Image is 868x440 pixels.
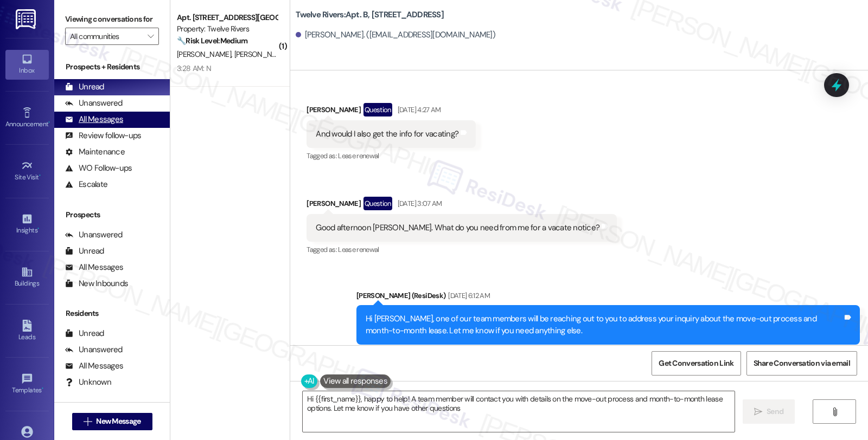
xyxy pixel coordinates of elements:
[234,49,289,59] span: [PERSON_NAME]
[16,9,38,29] img: ResiDesk Logo
[659,358,733,369] span: Get Conversation Link
[65,377,111,388] div: Unknown
[54,308,170,319] div: Residents
[5,50,49,79] a: Inbox
[177,23,277,35] div: Property: Twelve Rivers
[296,29,495,41] div: [PERSON_NAME]. ([EMAIL_ADDRESS][DOMAIN_NAME])
[754,358,850,369] span: Share Conversation via email
[395,198,442,209] div: [DATE] 3:07 AM
[743,399,795,424] button: Send
[54,209,170,221] div: Prospects
[307,103,476,120] div: [PERSON_NAME]
[356,290,860,305] div: [PERSON_NAME] (ResiDesk)
[767,406,783,417] span: Send
[65,114,123,125] div: All Messages
[54,61,170,73] div: Prospects + Residents
[96,416,141,427] span: New Message
[652,351,741,376] button: Get Conversation Link
[307,197,617,214] div: [PERSON_NAME]
[177,63,211,73] div: 3:28 AM: N
[338,245,379,254] span: Lease renewal
[296,9,444,21] b: Twelve Rivers: Apt. B, [STREET_ADDRESS]
[65,11,159,28] label: Viewing conversations for
[42,385,43,392] span: •
[65,360,123,372] div: All Messages
[65,245,104,257] div: Unread
[177,36,247,46] strong: 🔧 Risk Level: Medium
[754,407,762,416] i: 
[338,151,379,160] span: Lease renewal
[65,146,125,158] div: Maintenance
[307,242,617,257] div: Tagged as:
[363,103,392,117] div: Question
[65,179,107,190] div: Escalate
[65,81,104,93] div: Unread
[65,229,123,241] div: Unanswered
[5,316,49,346] a: Leads
[72,413,152,430] button: New Message
[307,148,476,164] div: Tagged as:
[746,351,857,376] button: Share Conversation via email
[65,98,123,109] div: Unanswered
[39,172,41,179] span: •
[65,344,123,355] div: Unanswered
[65,262,123,273] div: All Messages
[65,328,104,339] div: Unread
[316,128,458,140] div: And would I also get the info for vacating?
[366,313,843,337] div: Hi [PERSON_NAME], one of our team members will be reaching out to you to address your inquiry abo...
[445,290,490,301] div: [DATE] 6:12 AM
[831,407,839,416] i: 
[5,157,49,186] a: Site Visit •
[395,104,441,115] div: [DATE] 4:27 AM
[5,370,49,399] a: Templates •
[356,345,860,360] div: Tagged as:
[303,391,735,432] textarea: Hi {{first_name}}, happy to help! A team member will contact you with details on the move-out pro...
[5,263,49,292] a: Buildings
[65,278,128,289] div: New Inbounds
[48,119,50,126] span: •
[5,210,49,239] a: Insights •
[316,222,599,234] div: Good afternoon [PERSON_NAME]. What do you need from me for a vacate notice?
[84,417,92,426] i: 
[65,130,141,141] div: Review follow-ups
[70,28,142,45] input: All communities
[148,32,154,41] i: 
[363,197,392,210] div: Question
[65,163,132,174] div: WO Follow-ups
[177,12,277,23] div: Apt. [STREET_ADDRESS][GEOGRAPHIC_DATA][PERSON_NAME][STREET_ADDRESS][PERSON_NAME]
[177,49,234,59] span: [PERSON_NAME]
[37,225,39,232] span: •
